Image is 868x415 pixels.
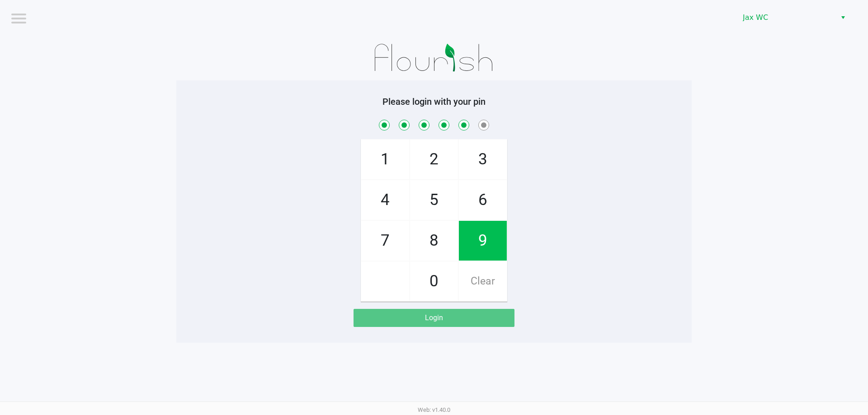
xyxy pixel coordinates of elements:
span: 5 [410,180,458,220]
span: 8 [410,221,458,261]
span: Jax WC [743,12,831,23]
span: Web: v1.40.0 [418,406,450,413]
span: 2 [410,140,458,179]
button: Select [836,9,849,26]
span: 1 [361,140,409,179]
span: 9 [459,221,507,261]
span: 0 [410,261,458,301]
span: 6 [459,180,507,220]
span: Clear [459,261,507,301]
span: 4 [361,180,409,220]
h5: Please login with your pin [183,96,685,107]
span: 7 [361,221,409,261]
span: 3 [459,140,507,179]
